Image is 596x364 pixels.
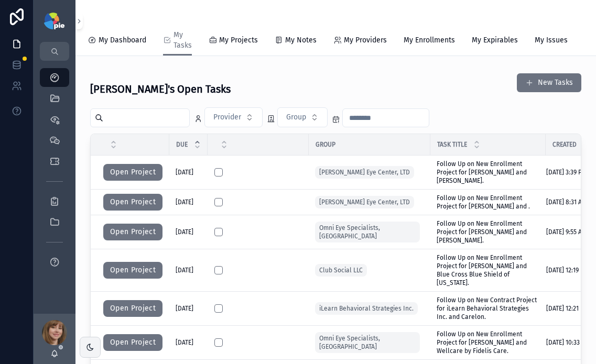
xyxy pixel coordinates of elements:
[315,302,418,315] a: iLearn Behavioral Strategies Inc.
[437,140,467,149] span: Task Title
[404,31,455,52] a: My Enrollments
[277,107,328,127] button: Select Button
[472,35,518,46] span: My Expirables
[209,31,258,52] a: My Projects
[103,262,162,279] button: Open Project
[176,304,201,313] a: [DATE]
[315,222,420,242] a: Omni Eye Specialists, [GEOGRAPHIC_DATA]
[163,26,192,56] a: My Tasks
[103,300,162,317] button: Open Project
[103,334,163,351] a: Open Project
[546,168,587,177] span: [DATE] 3:39 PM
[437,253,539,287] a: Follow Up on New Enrollment Project for [PERSON_NAME] and Blue Cross Blue Shield of [US_STATE].
[103,339,162,346] a: Open Project
[546,198,587,206] span: [DATE] 8:31 AM
[535,31,568,52] a: My Issues
[319,224,416,240] span: Omni Eye Specialists, [GEOGRAPHIC_DATA]
[315,194,424,211] a: [PERSON_NAME] Eye Center, LTD
[552,140,577,149] span: Created
[315,164,424,181] a: [PERSON_NAME] Eye Center, LTD
[176,228,201,236] a: [DATE]
[176,338,201,347] a: [DATE]
[176,338,193,347] span: [DATE]
[103,194,163,211] a: Open Project
[213,112,241,123] span: Provider
[546,338,590,347] span: [DATE] 10:33 AM
[176,168,201,177] a: [DATE]
[34,61,75,285] div: scrollable content
[344,35,387,46] span: My Providers
[88,31,146,52] a: My Dashboard
[546,266,589,274] span: [DATE] 12:19 PM
[103,305,162,312] a: Open Project
[285,35,317,46] span: My Notes
[204,107,263,127] button: Select Button
[319,334,416,351] span: Omni Eye Specialists, [GEOGRAPHIC_DATA]
[315,330,424,355] a: Omni Eye Specialists, [GEOGRAPHIC_DATA]
[315,264,367,277] a: Club Social LLC
[546,228,587,236] span: [DATE] 9:55 AM
[176,198,201,206] a: [DATE]
[103,334,162,351] button: Open Project
[176,140,188,149] span: Due
[99,35,146,46] span: My Dashboard
[315,332,420,353] a: Omni Eye Specialists, [GEOGRAPHIC_DATA]
[103,164,162,181] button: Open Project
[437,296,539,321] a: Follow Up on New Contract Project for iLearn Behavioral Strategies Inc. and Carelon.
[103,267,162,274] a: Open Project
[44,13,64,29] img: App logo
[437,219,539,245] a: Follow Up on New Enrollment Project for [PERSON_NAME] and [PERSON_NAME].
[437,330,539,355] a: Follow Up on New Enrollment Project for [PERSON_NAME] and Wellcare by Fidelis Care.
[103,198,162,206] a: Open Project
[319,198,410,206] span: [PERSON_NAME] Eye Center, LTD
[319,168,410,177] span: [PERSON_NAME] Eye Center, LTD
[103,262,163,279] a: Open Project
[103,164,163,181] a: Open Project
[546,304,589,313] span: [DATE] 12:21 PM
[319,304,414,313] span: iLearn Behavioral Strategies Inc.
[517,73,581,92] button: New Tasks
[286,112,306,123] span: Group
[316,140,335,149] span: Group
[174,30,192,51] span: My Tasks
[333,31,387,52] a: My Providers
[315,196,414,208] a: [PERSON_NAME] Eye Center, LTD
[315,219,424,245] a: Omni Eye Specialists, [GEOGRAPHIC_DATA]
[176,168,193,177] span: [DATE]
[176,198,193,206] span: [DATE]
[176,228,193,236] span: [DATE]
[176,266,193,274] span: [DATE]
[535,35,568,46] span: My Issues
[103,194,162,211] button: Open Project
[176,304,193,313] span: [DATE]
[103,224,163,240] a: Open Project
[319,266,363,274] span: Club Social LLC
[219,35,258,46] span: My Projects
[472,31,518,52] a: My Expirables
[103,228,162,236] a: Open Project
[315,166,414,179] a: [PERSON_NAME] Eye Center, LTD
[103,224,162,240] button: Open Project
[275,31,317,52] a: My Notes
[103,169,162,176] a: Open Project
[404,35,455,46] span: My Enrollments
[315,300,424,317] a: iLearn Behavioral Strategies Inc.
[315,262,424,279] a: Club Social LLC
[103,300,163,317] a: Open Project
[437,194,539,211] a: Follow Up on New Enrollment Project for [PERSON_NAME] and .
[176,266,201,274] a: [DATE]
[437,160,539,185] a: Follow Up on New Enrollment Project for [PERSON_NAME] and [PERSON_NAME].
[90,81,231,97] h3: [PERSON_NAME]'s Open Tasks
